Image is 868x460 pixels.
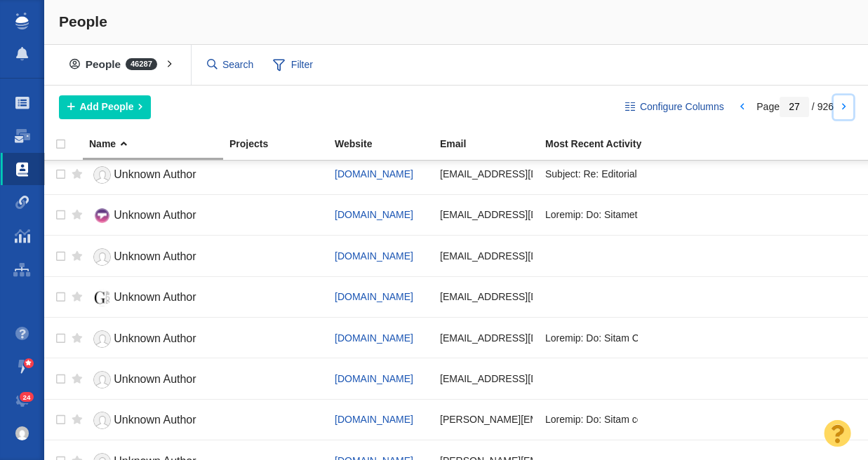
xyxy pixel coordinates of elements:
[440,323,533,353] div: [EMAIL_ADDRESS][DOMAIN_NAME]
[114,373,196,385] span: Unknown Author
[15,426,29,440] img: 61f477734bf3dd72b3fb3a7a83fcc915
[617,95,732,119] button: Configure Columns
[440,405,533,435] div: [PERSON_NAME][EMAIL_ADDRESS][DOMAIN_NAME]
[89,408,217,433] a: Unknown Author
[440,241,533,271] div: [EMAIL_ADDRESS][DOMAIN_NAME]
[265,52,321,79] span: Filter
[756,101,834,112] span: Page / 926
[335,414,413,425] a: [DOMAIN_NAME]
[335,139,439,149] div: Website
[114,168,196,180] span: Unknown Author
[59,95,151,119] button: Add People
[201,53,260,77] input: Search
[440,282,533,312] div: [EMAIL_ADDRESS][DOMAIN_NAME]
[545,139,649,149] div: Most Recent Activity
[59,13,107,29] span: People
[335,139,439,151] a: Website
[89,245,217,269] a: Unknown Author
[114,332,196,344] span: Unknown Author
[440,139,544,151] a: Email
[440,200,533,230] div: [EMAIL_ADDRESS][DOMAIN_NAME]
[20,392,34,402] span: 24
[89,163,217,187] a: Unknown Author
[89,203,217,228] a: Unknown Author
[440,158,533,189] div: [EMAIL_ADDRESS][DOMAIN_NAME]
[335,291,413,302] a: [DOMAIN_NAME]
[114,250,196,262] span: Unknown Author
[335,209,413,220] a: [DOMAIN_NAME]
[114,414,196,426] span: Unknown Author
[89,327,217,351] a: Unknown Author
[89,139,228,151] a: Name
[440,139,544,149] div: Email
[229,139,333,149] div: Projects
[335,332,413,344] a: [DOMAIN_NAME]
[335,250,413,262] a: [DOMAIN_NAME]
[89,139,228,149] div: Name
[89,367,217,392] a: Unknown Author
[335,373,413,384] a: [DOMAIN_NAME]
[80,100,134,114] span: Add People
[15,13,28,29] img: buzzstream_logo_iconsimple.png
[640,100,724,114] span: Configure Columns
[89,285,217,310] a: Unknown Author
[114,209,196,221] span: Unknown Author
[114,291,196,303] span: Unknown Author
[335,168,413,180] a: [DOMAIN_NAME]
[440,363,533,393] div: [EMAIL_ADDRESS][DOMAIN_NAME]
